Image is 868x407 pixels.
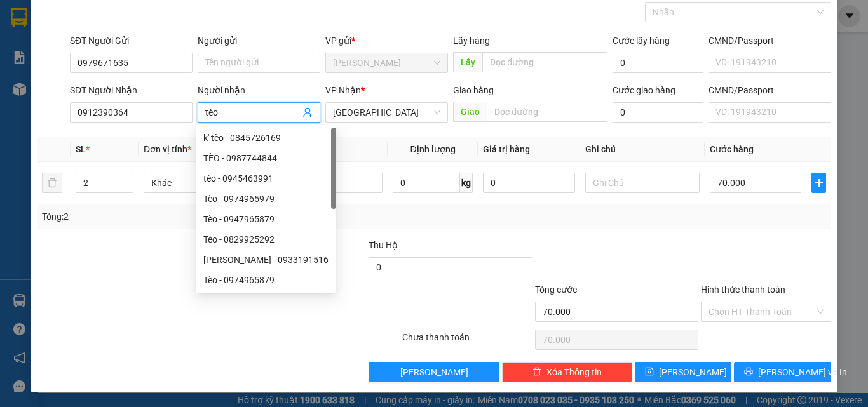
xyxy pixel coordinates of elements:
span: Xóa Thông tin [546,365,602,379]
span: user-add [302,107,313,117]
div: Người nhận [198,83,320,97]
span: Cước hàng [710,144,754,154]
span: Đà Lạt [333,103,440,122]
label: Cước giao hàng [613,85,675,95]
div: CMND/Passport [709,83,831,97]
th: Ghi chú [580,137,705,162]
div: anh tèo - 0933191516 [196,250,336,270]
div: Tèo - 0974965979 [196,189,336,209]
span: Gửi: [11,11,31,24]
div: Tổng: 2 [42,210,336,224]
span: SL [76,144,86,154]
input: Cước lấy hàng [613,53,703,73]
div: tèo - 0945463991 [196,168,336,189]
div: Tèo - 0947965879 [196,209,336,229]
span: [PERSON_NAME] [400,365,468,379]
span: Thu Hộ [369,240,398,250]
button: [PERSON_NAME] [369,362,499,382]
input: Dọc đường [487,102,607,122]
input: Cước giao hàng [613,102,703,123]
div: Tèo - 0829925292 [203,232,329,246]
span: Khác [151,173,250,192]
span: delete [532,367,541,377]
div: Người gửi [198,34,320,48]
div: Chưa thanh toán [401,330,534,352]
div: VP gửi [325,34,448,48]
span: plus [812,178,825,188]
button: save[PERSON_NAME] [635,362,732,382]
div: Tèo - 0974965879 [203,273,329,287]
span: Giá trị hàng [483,144,530,154]
div: [PERSON_NAME] - 0933191516 [203,253,329,267]
div: SĐT Người Nhận [70,83,193,97]
div: CMND/Passport [709,34,831,48]
div: Tèo - 0829925292 [196,229,336,250]
div: Tèo - 0974965879 [196,270,336,290]
label: Cước lấy hàng [613,36,670,46]
span: VP Nhận [325,85,361,95]
div: 0919569657 [121,55,250,72]
div: 40.000 [10,80,114,95]
span: Đơn vị tính [144,144,191,154]
div: Tèo - 0974965979 [203,192,329,206]
button: deleteXóa Thông tin [502,362,632,382]
div: k' tèo - 0845726169 [196,128,336,148]
span: Định lượng [410,144,455,154]
div: TÈO - 0987744844 [196,148,336,168]
span: [PERSON_NAME] [659,365,727,379]
span: Lấy hàng [453,36,490,46]
div: TÈO - 0987744844 [203,151,329,165]
input: 0 [483,173,574,193]
button: plus [811,173,826,193]
span: save [645,367,654,377]
div: SĐT Người Gửi [70,34,193,48]
span: [PERSON_NAME] và In [758,365,847,379]
input: Ghi Chú [585,173,700,193]
span: CƯỚC RỒI : [10,81,70,95]
div: 0972989020 [11,39,112,57]
button: delete [42,173,62,193]
span: Nhận: [121,11,152,24]
div: k' tèo - 0845726169 [203,131,329,145]
span: Giao [453,102,487,122]
label: Hình thức thanh toán [701,284,785,295]
div: Tèo - 0947965879 [203,212,329,226]
span: Phan Thiết [333,53,440,72]
span: printer [744,367,753,377]
div: [GEOGRAPHIC_DATA] [121,11,250,39]
input: Dọc đường [482,52,607,72]
span: Giao hàng [453,85,494,95]
div: tèo - 0945463991 [203,171,329,185]
span: Lấy [453,52,482,72]
button: printer[PERSON_NAME] và In [734,362,831,382]
div: [PERSON_NAME] [11,11,112,39]
span: kg [460,173,473,193]
div: diệu [121,39,250,55]
span: Tổng cước [535,284,577,295]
